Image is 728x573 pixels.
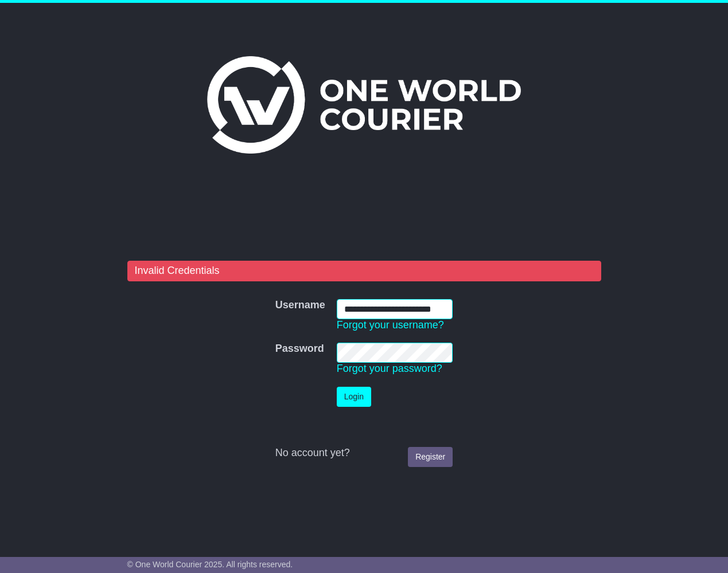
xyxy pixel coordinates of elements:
div: No account yet? [275,447,453,460]
span: © One World Courier 2025. All rights reserved. [127,560,293,569]
img: One World [207,56,520,154]
a: Forgot your password? [337,363,442,374]
label: Username [275,299,325,312]
a: Register [408,447,453,467]
label: Password [275,343,324,355]
div: Invalid Credentials [127,261,601,281]
a: Forgot your username? [337,319,444,331]
button: Login [337,387,371,407]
